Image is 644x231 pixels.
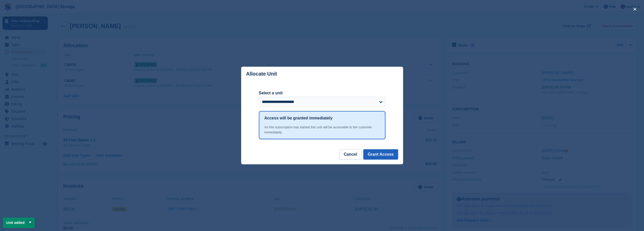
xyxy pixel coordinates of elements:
div: As this subscription has started this unit will be accessible to the customer immediately. [264,125,380,135]
button: Grant Access [363,149,398,159]
button: Cancel [339,149,361,159]
label: Select a unit [259,90,385,96]
p: Allocate Unit [246,71,277,77]
p: Unit added [3,218,35,228]
button: close [631,5,639,13]
h1: Access will be granted immediately [264,115,333,121]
